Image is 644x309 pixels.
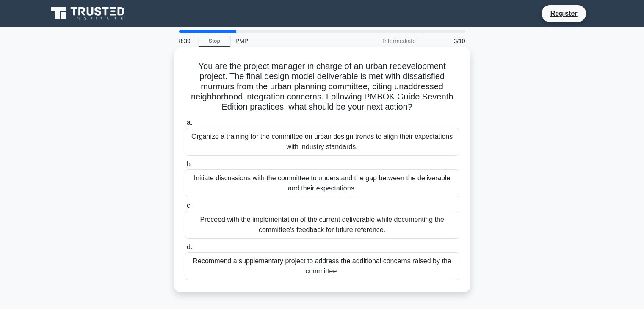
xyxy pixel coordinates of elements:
div: Organize a training for the committee on urban design trends to align their expectations with ind... [185,128,459,156]
span: b. [187,160,192,168]
span: d. [187,243,192,251]
div: Recommend a supplementary project to address the additional concerns raised by the committee. [185,252,459,280]
div: Initiate discussions with the committee to understand the gap between the deliverable and their e... [185,169,459,197]
span: a. [187,119,192,126]
div: 3/10 [421,33,470,50]
div: 8:39 [174,33,199,50]
h5: You are the project manager in charge of an urban redevelopment project. The final design model d... [184,61,460,113]
span: c. [187,202,192,209]
div: PMP [230,33,347,50]
div: Proceed with the implementation of the current deliverable while documenting the committee's feed... [185,211,459,239]
a: Stop [199,36,230,47]
div: Intermediate [347,33,421,50]
a: Register [545,8,582,19]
